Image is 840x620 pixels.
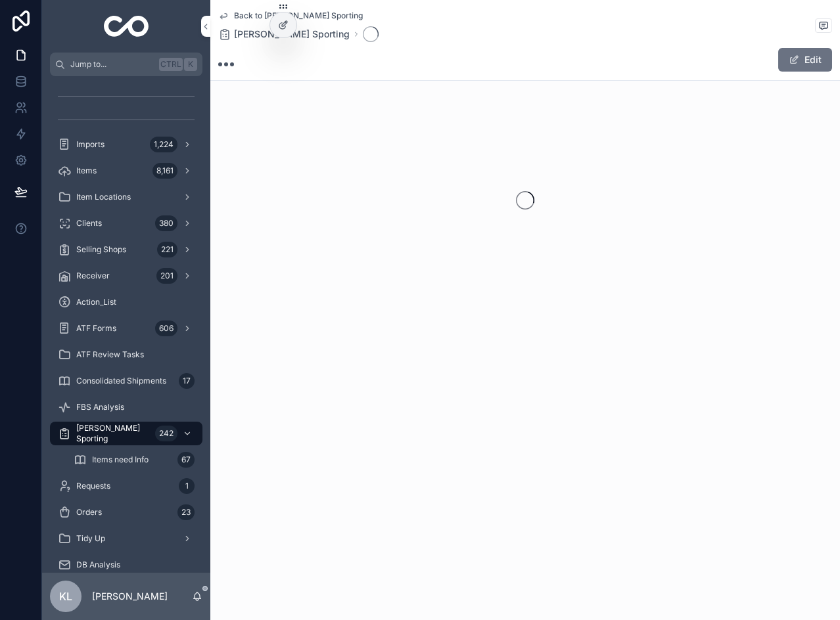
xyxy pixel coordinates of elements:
[76,507,102,518] span: Orders
[152,163,177,179] div: 8,161
[76,376,166,386] span: Consolidated Shipments
[50,527,202,550] a: Tidy Up
[778,48,832,72] button: Edit
[50,211,202,235] a: Clients380
[218,28,350,41] a: [PERSON_NAME] Sporting
[179,373,195,389] div: 17
[76,481,110,491] span: Requests
[159,58,183,71] span: Ctrl
[76,560,120,570] span: DB Analysis
[50,369,202,393] a: Consolidated Shipments17
[50,317,202,340] a: ATF Forms606
[50,238,202,261] a: Selling Shops221
[50,500,202,524] a: Orders23
[218,11,363,21] a: Back to [PERSON_NAME] Sporting
[76,271,110,281] span: Receiver
[66,448,202,472] a: Items need Info67
[150,137,177,152] div: 1,224
[104,16,149,37] img: App logo
[156,268,177,284] div: 201
[155,215,177,231] div: 380
[50,422,202,445] a: [PERSON_NAME] Sporting242
[155,426,177,441] div: 242
[76,244,126,255] span: Selling Shops
[76,297,116,307] span: Action_List
[76,166,97,176] span: Items
[76,218,102,229] span: Clients
[50,474,202,498] a: Requests1
[155,321,177,336] div: 606
[76,402,124,412] span: FBS Analysis
[50,395,202,419] a: FBS Analysis
[76,139,105,150] span: Imports
[157,242,177,257] div: 221
[50,133,202,156] a: Imports1,224
[234,11,363,21] span: Back to [PERSON_NAME] Sporting
[177,452,195,468] div: 67
[50,553,202,577] a: DB Analysis
[50,185,202,209] a: Item Locations
[50,290,202,314] a: Action_List
[50,159,202,183] a: Items8,161
[59,588,72,604] span: KL
[76,349,144,360] span: ATF Review Tasks
[76,533,105,544] span: Tidy Up
[234,28,350,41] span: [PERSON_NAME] Sporting
[177,504,195,520] div: 23
[50,264,202,288] a: Receiver201
[92,590,168,603] p: [PERSON_NAME]
[42,76,210,573] div: scrollable content
[76,323,116,334] span: ATF Forms
[50,53,202,76] button: Jump to...CtrlK
[76,192,131,202] span: Item Locations
[185,59,196,70] span: K
[50,343,202,366] a: ATF Review Tasks
[70,59,154,70] span: Jump to...
[76,423,150,444] span: [PERSON_NAME] Sporting
[179,478,195,494] div: 1
[92,454,149,465] span: Items need Info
